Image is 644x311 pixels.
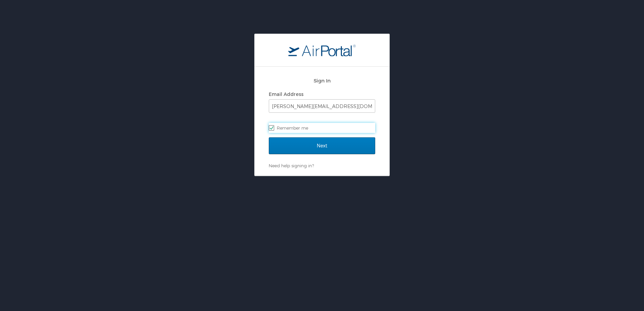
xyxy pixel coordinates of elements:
h2: Sign In [269,77,375,84]
input: Next [269,137,375,154]
label: Remember me [269,123,375,133]
a: Need help signing in? [269,163,314,168]
label: Email Address [269,91,303,97]
img: logo [288,44,356,56]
